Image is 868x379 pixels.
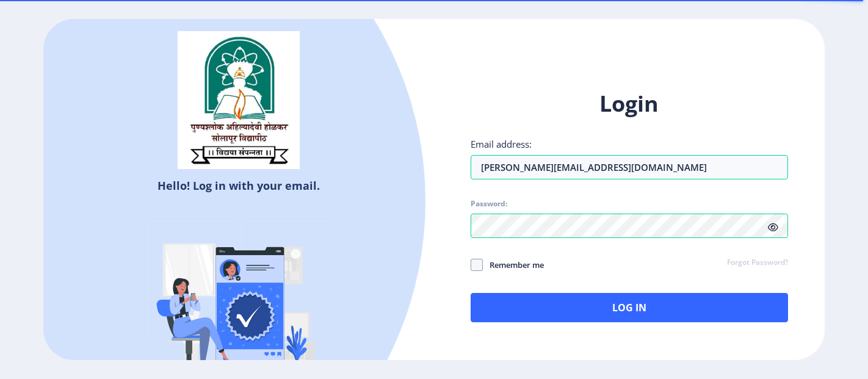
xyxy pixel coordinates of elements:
label: Password: [471,199,507,209]
button: Log In [471,293,788,322]
span: Remember me [483,258,544,272]
input: Email address [471,155,788,179]
img: sulogo.png [178,31,300,169]
h1: Login [471,89,788,118]
a: Forgot Password? [727,258,788,269]
label: Email address: [471,138,532,150]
